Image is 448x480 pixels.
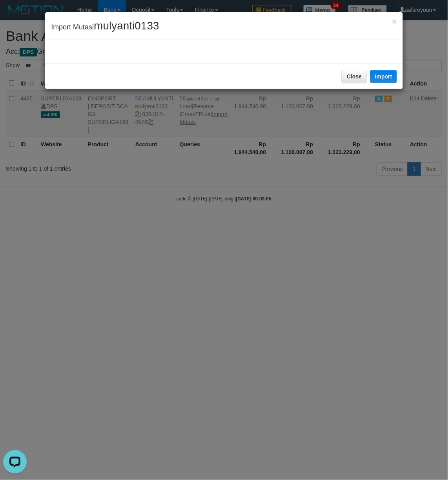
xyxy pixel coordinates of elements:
span: × [392,17,397,26]
button: Import [370,70,397,83]
button: Close [392,17,397,25]
span: mulyanti0133 [94,20,159,32]
button: Open LiveChat chat widget [3,3,27,27]
button: Close [342,70,367,83]
span: Import Mutasi [51,23,159,31]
